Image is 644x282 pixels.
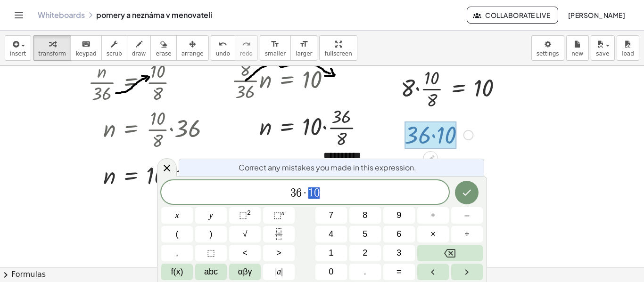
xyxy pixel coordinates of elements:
[195,245,227,261] button: Placeholder
[417,245,483,261] button: Backspace
[315,207,347,224] button: 7
[383,245,415,261] button: 3
[314,187,320,199] span: 0
[396,247,401,259] span: 3
[156,50,171,57] span: erase
[38,10,85,20] a: Whiteboards
[290,35,317,61] button: format_sizelarger
[281,209,285,216] sup: n
[171,266,183,278] span: f(x)
[363,209,367,222] span: 8
[329,266,333,278] span: 0
[263,207,295,224] button: Superscript
[204,266,218,278] span: abc
[299,39,308,50] i: format_size
[276,247,281,259] span: >
[596,50,609,57] span: save
[296,50,312,57] span: larger
[238,266,252,278] span: αβγ
[175,209,179,222] span: x
[239,162,416,173] span: Correct any mistakes you made in this expression.
[417,207,449,224] button: Plus
[263,226,295,242] button: Fraction
[161,207,193,224] button: x
[10,50,26,57] span: insert
[467,7,558,24] button: Collaborate Live
[209,209,213,222] span: y
[329,209,333,222] span: 7
[451,226,483,242] button: Divide
[315,226,347,242] button: 4
[349,245,381,261] button: 2
[271,39,280,50] i: format_size
[242,39,251,50] i: redo
[315,245,347,261] button: 1
[475,11,550,19] span: Collaborate Live
[465,228,470,241] span: ÷
[176,228,179,241] span: (
[211,35,235,61] button: undoundo
[263,245,295,261] button: Greater than
[349,207,381,224] button: 8
[275,267,277,276] span: |
[216,50,230,57] span: undo
[132,50,146,57] span: draw
[296,187,302,199] span: 6
[275,266,283,278] span: a
[383,207,415,224] button: 9
[455,181,479,204] button: Done
[319,35,357,61] button: fullscreen
[176,247,178,259] span: ,
[247,209,251,216] sup: 2
[229,226,261,242] button: Square root
[329,247,333,259] span: 1
[396,228,401,241] span: 6
[76,50,97,57] span: keypad
[417,226,449,242] button: Times
[451,207,483,224] button: Minus
[363,228,367,241] span: 5
[430,209,436,222] span: +
[5,35,31,61] button: insert
[622,50,634,57] span: load
[451,264,483,280] button: Right arrow
[33,35,71,61] button: transform
[568,11,625,19] span: [PERSON_NAME]
[464,209,469,222] span: –
[150,35,176,61] button: erase
[38,50,66,57] span: transform
[308,187,314,199] span: 1
[281,267,283,276] span: |
[383,226,415,242] button: 6
[195,226,227,242] button: )
[537,50,559,57] span: settings
[176,35,209,61] button: arrange
[239,210,247,220] span: ⬚
[101,35,127,61] button: scrub
[423,151,438,166] div: Edit math
[349,226,381,242] button: 5
[396,209,401,222] span: 9
[315,264,347,280] button: 0
[329,228,333,241] span: 4
[560,7,633,24] button: [PERSON_NAME]
[210,228,213,241] span: )
[127,35,151,61] button: draw
[240,50,253,57] span: redo
[364,266,366,278] span: .
[182,50,204,57] span: arrange
[161,245,193,261] button: ,
[290,187,296,199] span: 3
[363,247,367,259] span: 2
[396,266,402,278] span: =
[207,247,215,259] span: ⬚
[161,264,193,280] button: Functions
[591,35,615,61] button: save
[11,8,26,23] button: Toggle navigation
[265,50,286,57] span: smaller
[302,187,308,199] span: ·
[260,35,291,61] button: format_sizesmaller
[195,207,227,224] button: y
[324,50,352,57] span: fullscreen
[218,39,227,50] i: undo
